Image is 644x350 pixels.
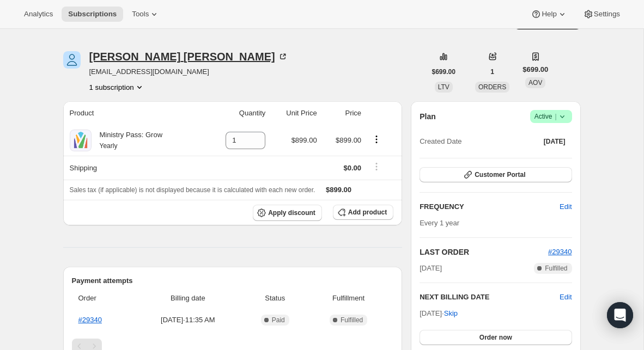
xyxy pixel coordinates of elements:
[368,161,385,173] button: Shipping actions
[246,293,303,304] span: Status
[478,83,506,91] span: ORDERS
[344,164,362,172] span: $0.00
[310,293,387,304] span: Fulfillment
[269,101,320,125] th: Unit Price
[17,7,59,22] button: Analytics
[63,101,205,125] th: Product
[348,208,387,217] span: Add product
[594,10,620,19] span: Settings
[479,333,512,342] span: Order now
[438,305,464,322] button: Skip
[544,137,566,146] span: [DATE]
[72,275,394,286] h2: Payment attempts
[484,64,501,79] button: 1
[560,201,572,212] span: Edit
[475,170,525,179] span: Customer Portal
[444,308,458,319] span: Skip
[420,201,560,212] h2: FREQUENCY
[336,136,361,144] span: $899.00
[548,247,572,257] button: #29340
[560,292,572,303] button: Edit
[420,263,442,274] span: [DATE]
[420,292,560,303] h2: NEXT BILLING DATE
[253,205,322,221] button: Apply discount
[420,330,572,345] button: Order now
[63,51,81,69] span: Noah Stachelek
[89,82,145,93] button: Product actions
[534,111,568,122] span: Active
[72,286,133,310] th: Order
[291,136,317,144] span: $899.00
[490,67,494,76] span: 1
[89,51,288,62] div: [PERSON_NAME] [PERSON_NAME]
[420,219,459,227] span: Every 1 year
[576,7,627,22] button: Settings
[368,133,385,145] button: Product actions
[420,309,458,317] span: [DATE] ·
[320,101,364,125] th: Price
[89,66,288,77] span: [EMAIL_ADDRESS][DOMAIN_NAME]
[548,248,572,256] a: #29340
[420,111,436,122] h2: Plan
[420,136,461,147] span: Created Date
[438,83,449,91] span: LTV
[125,7,166,22] button: Tools
[333,205,393,220] button: Add product
[268,208,315,217] span: Apply discount
[341,316,363,324] span: Fulfilled
[528,79,542,87] span: AOV
[70,130,92,151] img: product img
[542,10,556,19] span: Help
[68,10,117,19] span: Subscriptions
[537,134,572,149] button: [DATE]
[132,10,149,19] span: Tools
[100,142,118,150] small: Yearly
[70,186,315,194] span: Sales tax (if applicable) is not displayed because it is calculated with each new order.
[420,247,548,257] h2: LAST ORDER
[524,7,574,22] button: Help
[205,101,269,125] th: Quantity
[607,302,633,328] div: Open Intercom Messenger
[63,156,205,180] th: Shipping
[545,264,567,273] span: Fulfilled
[62,7,123,22] button: Subscriptions
[326,186,351,194] span: $899.00
[420,167,572,182] button: Customer Portal
[24,10,53,19] span: Analytics
[78,316,102,324] a: #29340
[136,293,240,304] span: Billing date
[555,112,556,121] span: |
[432,67,455,76] span: $699.00
[523,64,548,75] span: $699.00
[136,315,240,326] span: [DATE] · 11:35 AM
[553,198,578,216] button: Edit
[272,316,285,324] span: Paid
[92,130,163,151] div: Ministry Pass: Grow
[426,64,462,79] button: $699.00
